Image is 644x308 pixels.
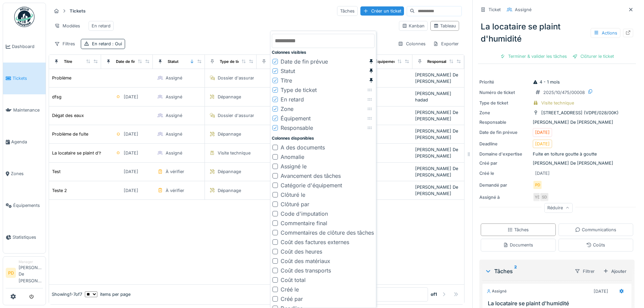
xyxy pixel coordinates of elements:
[281,172,341,180] div: Avancement des tâches
[479,170,530,176] div: Créé le
[541,110,619,116] div: [STREET_ADDRESS] (VDPE/028/00K)
[281,295,303,303] div: Créé par
[272,123,375,133] li: Responsable
[166,168,184,175] div: À vérifier
[544,203,573,213] div: Réduire
[485,267,569,275] div: Tâches
[51,21,83,31] div: Modèles
[281,95,304,103] div: En retard
[281,276,306,284] div: Coût total
[488,300,629,307] h3: La locataire se plaint d'humidité
[503,242,533,248] div: Documents
[52,168,61,175] div: Test
[218,168,241,175] div: Dépannage
[166,94,182,100] div: Assigné
[281,257,330,265] div: Coût des matériaux
[281,247,322,256] div: Coût des heures
[124,131,138,137] div: [DATE]
[13,75,43,81] span: Tickets
[281,105,293,113] div: Zone
[19,259,43,287] li: [PERSON_NAME] De [PERSON_NAME]
[92,41,122,47] div: En retard
[12,43,43,50] span: Dashboard
[375,59,398,65] div: Équipement
[479,119,635,125] div: [PERSON_NAME] De [PERSON_NAME]
[218,131,241,137] div: Dépannage
[507,227,529,233] div: Tâches
[535,170,550,176] div: [DATE]
[124,187,138,194] div: [DATE]
[479,79,530,85] div: Priorité
[168,59,178,65] div: Statut
[52,75,71,81] div: Problème
[281,229,374,237] div: Commentaires de clôture des tâches
[124,150,138,156] div: [DATE]
[572,266,598,276] div: Filtrer
[600,267,629,276] div: Ajouter
[281,143,325,151] div: A des documents
[166,112,182,119] div: Assigné
[218,150,251,156] div: Visite technique
[533,180,542,190] div: PD
[535,129,550,136] div: [DATE]
[479,160,635,166] div: [PERSON_NAME] De [PERSON_NAME]
[479,110,530,116] div: Zone
[166,131,182,137] div: Assigné
[479,100,530,106] div: Type de ticket
[281,285,299,293] div: Créé le
[111,41,122,46] span: : Oui
[479,89,530,96] div: Numéro de ticket
[575,227,616,233] div: Communications
[52,150,117,156] div: La locataire se plaint d'humidité
[218,112,260,119] div: Dossier d'assurance
[281,114,311,122] div: Équipement
[535,141,550,147] div: [DATE]
[479,151,530,157] div: Domaine d'expertise
[281,266,331,275] div: Coût des transports
[281,162,307,170] div: Assigné le
[281,86,317,94] div: Type de ticket
[220,59,246,65] div: Type de ticket
[478,18,636,48] div: La locataire se plaint d'humidité
[11,170,43,177] span: Zones
[272,66,375,76] li: Statut
[218,187,241,194] div: Dépannage
[116,59,150,65] div: Date de fin prévue
[533,192,542,202] div: YD
[85,291,130,298] div: items per page
[272,95,375,104] li: En retard
[92,23,111,29] div: En retard
[479,119,530,125] div: Responsable
[272,49,375,55] div: Colonnes visibles
[402,23,425,29] div: Kanban
[281,200,309,208] div: Clôturé par
[479,151,635,157] div: Fuite en toiture goutte à goutte
[431,291,437,298] strong: of 1
[281,210,328,218] div: Code d'imputation
[479,194,530,200] div: Assigné à
[360,6,404,16] div: Créer un ticket
[52,291,82,298] div: Showing 1 - 7 of 7
[281,238,349,246] div: Coût des factures externes
[124,168,138,175] div: [DATE]
[272,76,375,85] li: Titre
[14,7,34,27] img: Badge_color-CXgf-gQk.svg
[281,67,295,75] div: Statut
[594,288,608,294] div: [DATE]
[13,202,43,209] span: Équipements
[415,146,462,159] div: [PERSON_NAME] De [PERSON_NAME]
[415,72,462,85] div: [PERSON_NAME] De [PERSON_NAME]
[430,39,462,49] div: Exporter
[281,76,292,85] div: Titre
[272,114,375,123] li: Équipement
[514,267,517,275] sup: 2
[51,39,78,49] div: Filtres
[166,187,184,194] div: À vérifier
[479,129,530,136] div: Date de fin prévue
[13,107,43,113] span: Maintenance
[281,153,304,161] div: Anomalie
[52,112,84,119] div: Dégat des eaux
[166,150,182,156] div: Assigné
[533,79,560,85] div: 4 - 1 mois
[479,160,530,166] div: Créé par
